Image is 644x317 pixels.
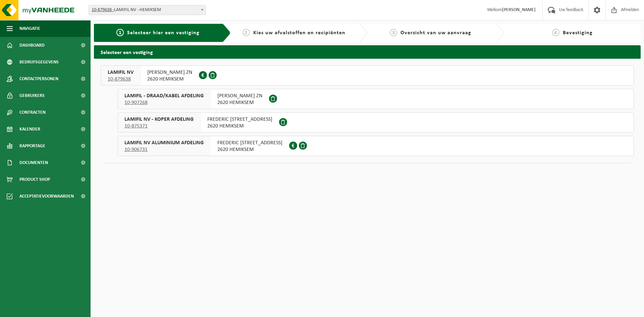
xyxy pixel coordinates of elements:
tcxspan: Call 10-879638 - via 3CX [92,7,114,12]
span: 2620 HEMIKSEM [217,99,262,106]
span: Selecteer hier een vestiging [127,30,200,36]
span: 1 [116,29,124,36]
span: [PERSON_NAME] ZN [147,69,192,76]
span: 2620 HEMIKSEM [217,146,282,153]
span: Bevestiging [563,30,593,36]
span: 10-879638 - LAMIFIL NV - HEMIKSEM [89,5,206,15]
span: Dashboard [19,37,45,54]
span: Contactpersonen [19,70,58,87]
span: Navigatie [19,20,40,37]
span: LAMIFIL NV - KOPER AFDELING [124,116,194,123]
button: LAMIFIL NV ALUMINIUM AFDELING 10-906731 FREDERIC [STREET_ADDRESS]2620 HEMIKSEM [117,136,634,156]
span: 10-879638 - LAMIFIL NV - HEMIKSEM [89,5,206,15]
h2: Selecteer een vestiging [94,45,641,58]
span: FREDERIC [STREET_ADDRESS] [207,116,272,123]
span: Kalender [19,121,40,138]
button: LAMIFIL - DRAAD/KABEL AFDELING 10-907268 [PERSON_NAME] ZN2620 HEMIKSEM [117,89,634,109]
span: Product Shop [19,171,50,188]
strong: [PERSON_NAME] [502,7,536,12]
tcxspan: Call 10-879638 via 3CX [108,76,131,82]
span: FREDERIC [STREET_ADDRESS] [217,140,282,146]
span: Gebruikers [19,87,45,104]
span: Contracten [19,104,46,121]
span: LAMIFIL - DRAAD/KABEL AFDELING [124,93,204,99]
span: Bedrijfsgegevens [19,54,59,70]
span: Documenten [19,154,48,171]
button: LAMIFIL NV - KOPER AFDELING 10-875371 FREDERIC [STREET_ADDRESS]2620 HEMIKSEM [117,112,634,133]
tcxspan: Call 10-906731 via 3CX [124,147,148,152]
span: LAMIFIL NV [108,69,133,76]
span: Acceptatievoorwaarden [19,188,74,205]
span: Kies uw afvalstoffen en recipiënten [253,30,345,36]
span: 4 [552,29,559,36]
tcxspan: Call 10-907268 via 3CX [124,100,148,105]
span: 3 [390,29,397,36]
span: LAMIFIL NV ALUMINIUM AFDELING [124,140,204,146]
tcxspan: Call 10-875371 via 3CX [124,123,148,129]
span: 2620 HEMIKSEM [147,76,192,83]
span: Rapportage [19,138,45,154]
span: 2620 HEMIKSEM [207,123,272,129]
button: LAMIFIL NV 10-879638 [PERSON_NAME] ZN2620 HEMIKSEM [101,65,634,86]
span: Overzicht van uw aanvraag [400,30,471,36]
span: [PERSON_NAME] ZN [217,93,262,99]
span: 2 [243,29,250,36]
